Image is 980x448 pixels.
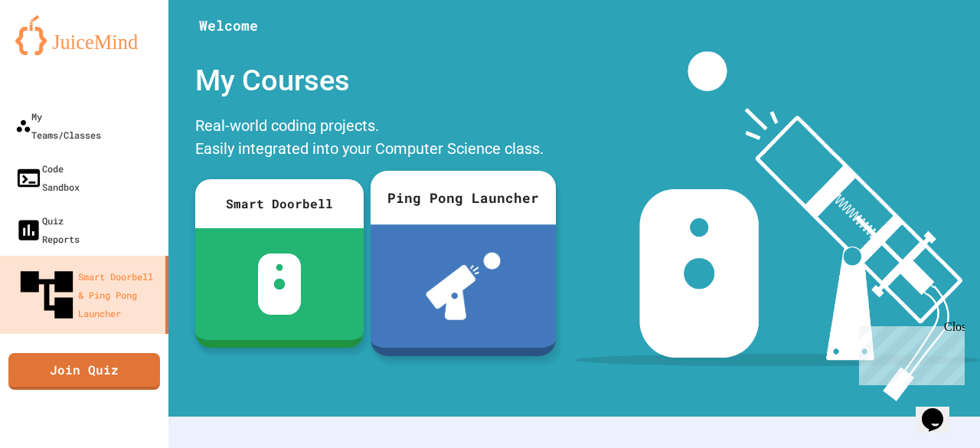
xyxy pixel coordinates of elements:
div: My Teams/Classes [15,107,101,144]
a: Join Quiz [8,353,160,390]
div: Smart Doorbell [195,179,364,228]
div: My Courses [188,51,555,110]
img: ppl-with-ball.png [426,253,501,320]
div: Quiz Reports [15,211,80,248]
div: Real-world coding projects. Easily integrated into your Computer Science class. [188,110,555,168]
img: banner-image-my-projects.png [574,51,980,401]
div: Smart Doorbell & Ping Pong Launcher [15,263,159,326]
div: Chat with us now!Close [6,6,106,97]
iframe: chat widget [916,387,965,433]
div: Ping Pong Launcher [371,171,556,224]
img: sdb-white.svg [258,253,302,315]
iframe: chat widget [853,320,965,385]
img: logo-orange.svg [15,15,153,55]
div: Code Sandbox [15,159,80,196]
